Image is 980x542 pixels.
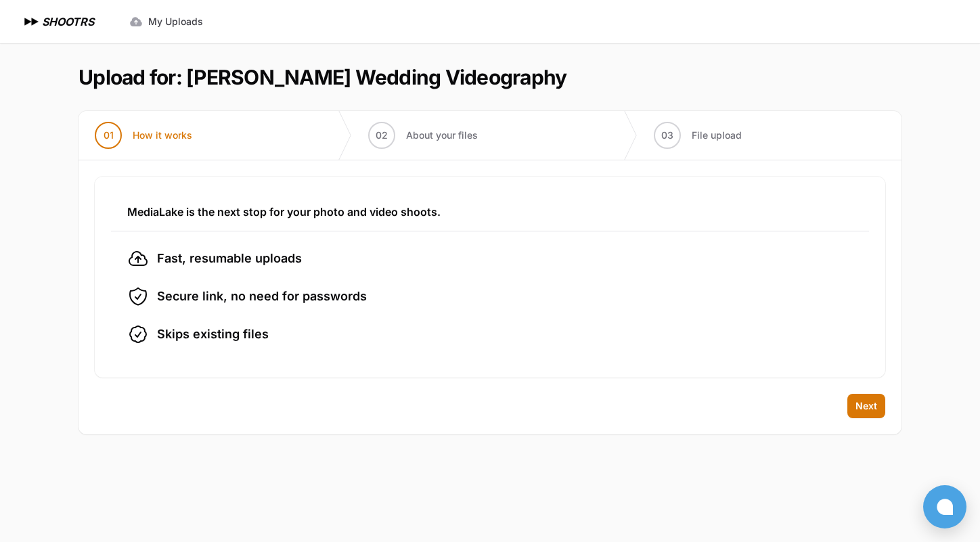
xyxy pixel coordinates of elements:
img: SHOOTRS [22,14,42,30]
a: SHOOTRS SHOOTRS [22,14,94,30]
span: Next [855,399,877,413]
button: Next [847,394,885,418]
span: About your files [406,129,478,142]
span: Fast, resumable uploads [157,249,302,268]
span: File upload [692,129,742,142]
span: 02 [376,129,388,142]
h1: Upload for: [PERSON_NAME] Wedding Videography [79,65,566,89]
span: My Uploads [148,15,203,28]
h3: MediaLake is the next stop for your photo and video shoots. [127,204,853,220]
span: Secure link, no need for passwords [157,287,367,306]
span: 01 [104,129,114,142]
button: 03 File upload [638,111,758,160]
span: 03 [661,129,673,142]
span: How it works [133,129,192,142]
h1: SHOOTRS [42,14,94,30]
a: My Uploads [121,9,211,34]
span: Skips existing files [157,325,269,344]
button: 02 About your files [352,111,494,160]
button: Open chat window [923,485,966,528]
button: 01 How it works [79,111,208,160]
